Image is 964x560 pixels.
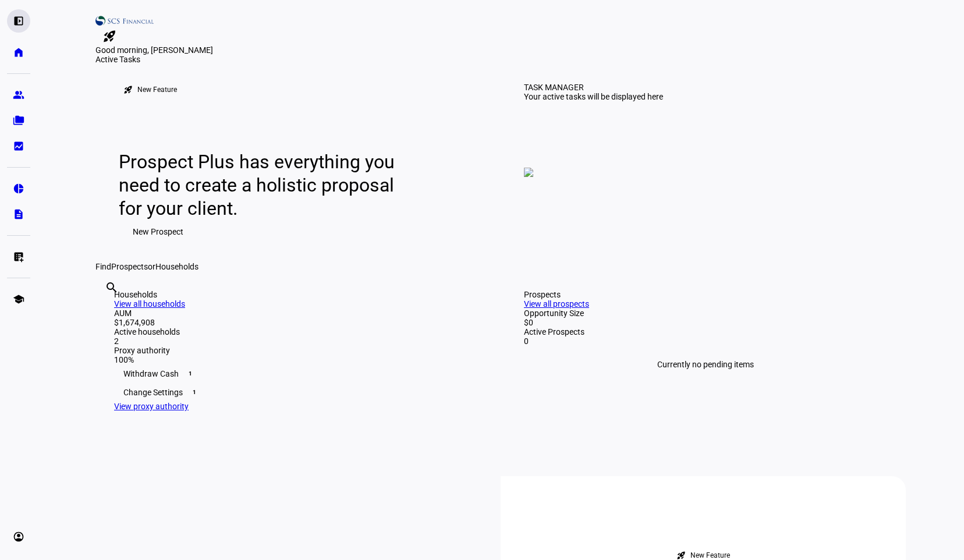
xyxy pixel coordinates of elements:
div: Households [114,290,477,299]
div: Proxy authority [114,346,477,355]
div: Your active tasks will be displayed here [524,92,663,101]
div: $1,674,908 [114,318,477,327]
a: View all prospects [524,299,589,309]
button: New Prospect [119,220,197,243]
a: group [7,83,30,107]
input: Enter name of prospect or household [105,296,107,310]
div: Good morning, [PERSON_NAME] [95,45,906,55]
span: 1 [190,388,199,397]
div: Withdraw Cash [114,364,477,383]
eth-mat-symbol: bid_landscape [13,140,24,152]
img: empty-tasks.png [524,168,533,177]
span: Prospects [111,262,148,271]
a: View proxy authority [114,402,189,411]
mat-icon: search [105,281,119,295]
span: New Prospect [133,220,183,243]
div: 0 [524,336,887,346]
div: Opportunity Size [524,309,887,318]
div: Active households [114,327,477,336]
div: Currently no pending items [524,346,887,383]
span: Households [155,262,199,271]
eth-mat-symbol: list_alt_add [13,251,24,263]
a: folder_copy [7,109,30,132]
a: description [7,203,30,226]
div: 100% [114,355,477,364]
div: Change Settings [114,383,477,402]
mat-icon: rocket_launch [102,29,116,43]
eth-mat-symbol: pie_chart [13,183,24,194]
div: TASK MANAGER [524,83,584,92]
div: Active Tasks [95,55,906,64]
div: New Feature [690,551,730,560]
mat-icon: rocket_launch [676,551,686,560]
eth-mat-symbol: home [13,47,24,58]
a: pie_chart [7,177,30,200]
div: 2 [114,336,477,346]
div: Prospect Plus has everything you need to create a holistic proposal for your client. [119,150,406,220]
div: $0 [524,318,887,327]
eth-mat-symbol: group [13,89,24,101]
div: Find or [95,262,906,271]
a: bid_landscape [7,134,30,158]
eth-mat-symbol: left_panel_open [13,15,24,27]
mat-icon: rocket_launch [123,85,133,94]
div: AUM [114,309,477,318]
a: View all households [114,299,185,309]
eth-mat-symbol: description [13,208,24,220]
div: New Feature [137,85,177,94]
eth-mat-symbol: school [13,293,24,305]
div: Prospects [524,290,887,299]
span: 1 [186,369,195,378]
eth-mat-symbol: folder_copy [13,115,24,126]
a: home [7,41,30,64]
div: Active Prospects [524,327,887,336]
eth-mat-symbol: account_circle [13,531,24,543]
